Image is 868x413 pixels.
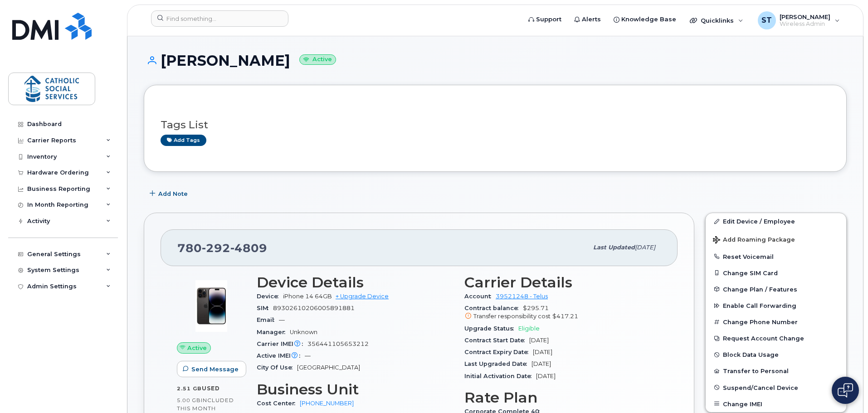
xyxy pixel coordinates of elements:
[257,364,297,371] span: City Of Use
[283,293,332,300] span: iPhone 14 64GB
[257,305,273,311] span: SIM
[257,329,290,335] span: Manager
[177,241,267,255] span: 780
[297,364,360,371] span: [GEOGRAPHIC_DATA]
[518,325,540,332] span: Eligible
[464,360,532,367] span: Last Upgraded Date
[257,400,300,407] span: Cost Center
[184,279,239,333] img: image20231002-3703462-njx0qo.jpeg
[723,384,798,391] span: Suspend/Cancel Device
[300,400,354,407] a: [PHONE_NUMBER]
[706,346,846,363] button: Block Data Usage
[593,244,635,251] span: Last updated
[161,135,206,146] a: Add tags
[158,189,188,198] span: Add Note
[464,305,661,321] span: $295.71
[473,313,551,320] span: Transfer responsibility cost
[191,365,239,374] span: Send Message
[723,286,797,292] span: Change Plan / Features
[706,297,846,314] button: Enable Call Forwarding
[273,305,355,311] span: 89302610206005891881
[552,313,578,320] span: $417.21
[635,244,655,251] span: [DATE]
[230,241,267,255] span: 4809
[290,329,317,335] span: Unknown
[706,363,846,379] button: Transfer to Personal
[532,360,551,367] span: [DATE]
[706,396,846,412] button: Change IMEI
[706,379,846,396] button: Suspend/Cancel Device
[257,274,454,291] h3: Device Details
[464,349,533,355] span: Contract Expiry Date
[464,305,523,311] span: Contract balance
[464,293,496,300] span: Account
[713,236,795,245] span: Add Roaming Package
[257,381,454,398] h3: Business Unit
[706,281,846,297] button: Change Plan / Features
[202,241,230,255] span: 292
[187,344,207,352] span: Active
[177,361,246,377] button: Send Message
[279,316,285,323] span: —
[706,248,846,265] button: Reset Voicemail
[257,352,305,359] span: Active IMEI
[464,389,661,406] h3: Rate Plan
[177,397,201,403] span: 5.00 GB
[202,385,220,392] span: used
[529,337,549,344] span: [DATE]
[706,213,846,229] a: Edit Device / Employee
[706,314,846,330] button: Change Phone Number
[257,340,307,347] span: Carrier IMEI
[723,302,796,309] span: Enable Call Forwarding
[299,54,336,65] small: Active
[307,340,369,347] span: 356441105653212
[706,265,846,281] button: Change SIM Card
[144,53,847,68] h1: [PERSON_NAME]
[144,185,195,202] button: Add Note
[177,397,234,412] span: included this month
[305,352,311,359] span: —
[257,316,279,323] span: Email
[533,349,552,355] span: [DATE]
[177,385,202,392] span: 2.51 GB
[706,230,846,248] button: Add Roaming Package
[257,293,283,300] span: Device
[464,373,536,379] span: Initial Activation Date
[336,293,389,300] a: + Upgrade Device
[161,119,830,131] h3: Tags List
[464,274,661,291] h3: Carrier Details
[496,293,548,300] a: 39521248 - Telus
[706,330,846,346] button: Request Account Change
[464,325,518,332] span: Upgrade Status
[838,383,853,398] img: Open chat
[464,337,529,344] span: Contract Start Date
[536,373,556,379] span: [DATE]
